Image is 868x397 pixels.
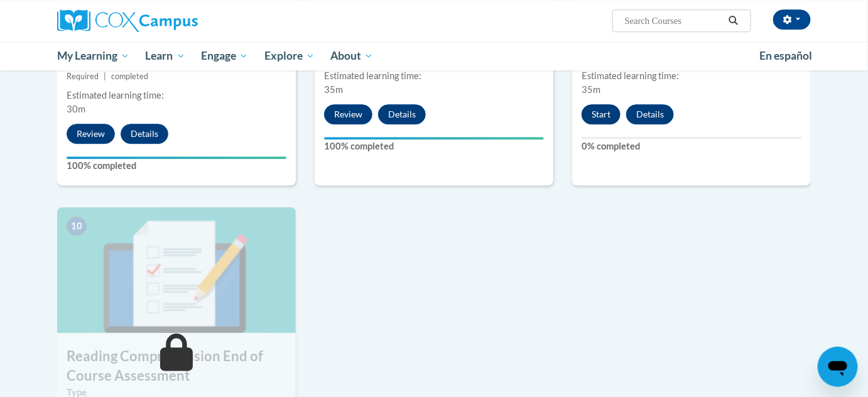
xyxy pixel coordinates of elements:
a: Learn [138,41,193,70]
span: My Learning [57,48,129,63]
div: Your progress [324,137,544,139]
span: 30m [67,104,85,114]
button: Details [121,124,168,144]
button: Start [582,104,621,124]
div: Your progress [67,156,286,159]
span: About [330,48,373,63]
button: Search [724,13,743,28]
label: 100% completed [324,139,544,153]
button: Review [324,104,372,124]
div: Estimated learning time: [67,89,286,102]
label: 0% completed [582,139,801,153]
span: 35m [582,84,600,95]
button: Review [67,124,115,144]
div: Estimated learning time: [582,69,801,83]
button: Account Settings [773,9,811,30]
span: 10 [67,217,87,236]
input: Search Courses [624,13,724,28]
a: En español [751,43,820,69]
label: 100% completed [67,159,286,173]
span: Required [67,72,99,81]
button: Details [378,104,426,124]
img: Course Image [57,207,296,333]
div: Main menu [38,41,830,70]
iframe: Botón para iniciar la ventana de mensajería [818,347,858,387]
span: Engage [201,48,248,63]
button: Details [626,104,674,124]
a: About [323,41,382,70]
span: completed [111,72,148,81]
a: Engage [193,41,256,70]
h3: Reading Comprehension End of Course Assessment [57,347,296,386]
a: Cox Campus [57,9,296,32]
a: My Learning [49,41,138,70]
span: En español [759,49,812,62]
span: Explore [264,48,315,63]
div: Estimated learning time: [324,69,544,83]
a: Explore [256,41,323,70]
span: | [104,72,106,81]
span: Learn [146,48,185,63]
img: Cox Campus [57,9,198,32]
span: 35m [324,84,343,95]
